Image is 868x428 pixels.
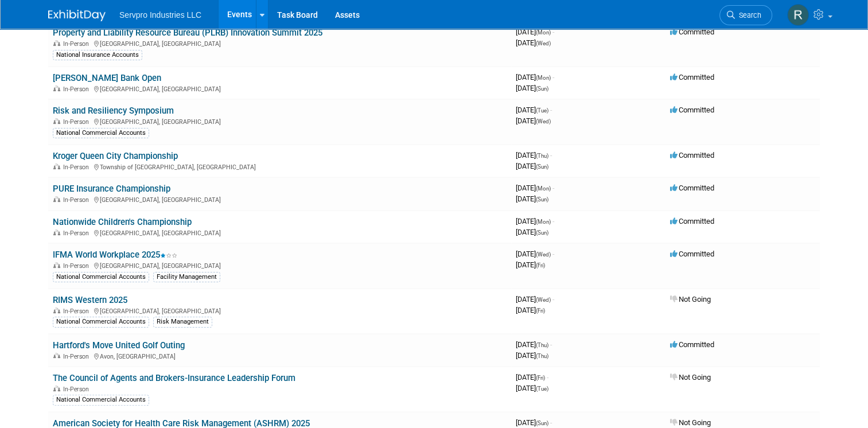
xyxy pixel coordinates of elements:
span: In-Person [63,164,92,171]
span: [DATE] [516,250,554,258]
span: (Wed) [536,118,551,124]
a: RIMS Western 2025 [53,295,127,305]
img: Rick Knox [787,4,809,26]
span: [DATE] [516,384,548,392]
span: (Fri) [536,262,545,269]
span: - [552,295,554,304]
span: [DATE] [516,116,551,125]
span: (Sun) [536,196,548,203]
span: [DATE] [516,418,552,427]
span: [DATE] [516,217,554,225]
a: Property and Liability Resource Bureau (PLRB) Innovation Summit 2025 [53,28,322,38]
span: (Wed) [536,40,551,46]
span: Not Going [670,418,711,427]
a: Hartford's Move United Golf Outing [53,340,185,351]
span: (Mon) [536,185,551,192]
span: - [552,217,554,225]
div: National Commercial Accounts [53,128,149,138]
a: The Council of Agents and Brokers-Insurance Leadership Forum [53,373,295,383]
span: In-Person [63,308,92,315]
span: [DATE] [516,351,548,360]
span: (Mon) [536,219,551,225]
span: [DATE] [516,295,554,304]
span: [DATE] [516,228,548,236]
img: In-Person Event [53,386,60,391]
span: Committed [670,106,714,114]
span: [DATE] [516,162,548,170]
span: - [550,340,552,349]
span: [DATE] [516,106,552,114]
div: National Commercial Accounts [53,395,149,405]
img: In-Person Event [53,196,60,202]
span: Committed [670,340,714,349]
span: Servpro Industries LLC [119,10,201,20]
a: Risk and Resiliency Symposium [53,106,174,116]
div: [GEOGRAPHIC_DATA], [GEOGRAPHIC_DATA] [53,194,507,204]
span: In-Person [63,262,92,270]
span: In-Person [63,40,92,48]
span: (Sun) [536,85,548,92]
span: (Wed) [536,251,551,258]
span: [DATE] [516,373,548,382]
div: [GEOGRAPHIC_DATA], [GEOGRAPHIC_DATA] [53,260,507,270]
span: - [552,73,554,81]
span: (Thu) [536,342,548,348]
img: In-Person Event [53,40,60,46]
div: National Commercial Accounts [53,317,149,327]
img: In-Person Event [53,308,60,313]
span: [DATE] [516,28,554,36]
span: (Tue) [536,107,548,114]
span: [DATE] [516,38,551,47]
span: [DATE] [516,340,552,349]
span: (Mon) [536,29,551,36]
img: ExhibitDay [48,10,106,21]
span: (Thu) [536,353,548,359]
div: [GEOGRAPHIC_DATA], [GEOGRAPHIC_DATA] [53,84,507,93]
span: Search [735,11,761,20]
span: (Mon) [536,75,551,81]
span: Committed [670,217,714,225]
span: In-Person [63,118,92,126]
div: Risk Management [153,317,212,327]
div: [GEOGRAPHIC_DATA], [GEOGRAPHIC_DATA] [53,38,507,48]
span: In-Person [63,229,92,237]
span: - [552,28,554,36]
span: (Wed) [536,297,551,303]
a: Kroger Queen City Championship [53,151,178,161]
span: Not Going [670,373,711,382]
div: [GEOGRAPHIC_DATA], [GEOGRAPHIC_DATA] [53,228,507,237]
div: National Insurance Accounts [53,50,142,60]
span: Committed [670,184,714,192]
span: [DATE] [516,151,552,159]
div: Avon, [GEOGRAPHIC_DATA] [53,351,507,360]
span: Committed [670,151,714,159]
span: Committed [670,73,714,81]
span: [DATE] [516,306,545,314]
span: (Sun) [536,420,548,426]
span: In-Person [63,353,92,360]
img: In-Person Event [53,262,60,268]
span: In-Person [63,85,92,93]
span: - [550,151,552,159]
a: Search [719,5,772,25]
img: In-Person Event [53,229,60,235]
a: [PERSON_NAME] Bank Open [53,73,161,83]
a: Nationwide Children's Championship [53,217,192,227]
a: PURE Insurance Championship [53,184,170,194]
div: Facility Management [153,272,220,282]
img: In-Person Event [53,85,60,91]
a: IFMA World Workplace 2025 [53,250,177,260]
span: [DATE] [516,184,554,192]
span: Not Going [670,295,711,304]
span: - [552,250,554,258]
span: Committed [670,28,714,36]
span: (Thu) [536,153,548,159]
span: [DATE] [516,84,548,92]
div: Township of [GEOGRAPHIC_DATA], [GEOGRAPHIC_DATA] [53,162,507,171]
span: (Tue) [536,386,548,392]
span: (Sun) [536,164,548,170]
span: [DATE] [516,73,554,81]
span: (Fri) [536,375,545,381]
span: - [550,418,552,427]
span: - [547,373,548,382]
